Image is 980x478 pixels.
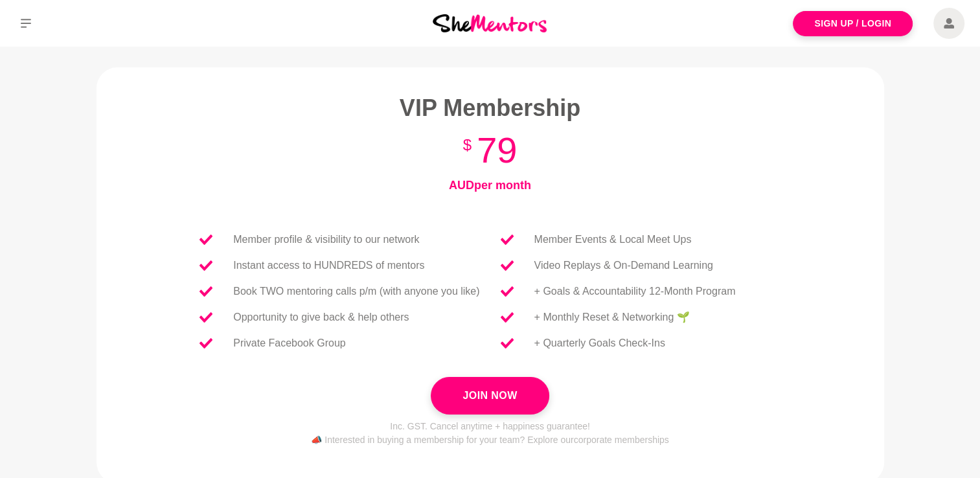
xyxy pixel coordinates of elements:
p: + Goals & Accountability 12-Month Program [534,284,736,299]
p: Instant access to HUNDREDS of mentors [233,258,424,273]
img: She Mentors Logo [433,14,547,32]
a: corporate memberships [574,435,669,445]
h2: VIP Membership [179,93,801,122]
p: Member profile & visibility to our network [233,232,419,247]
p: 📣 Interested in buying a membership for your team? Explore our [179,433,801,447]
h4: AUD per month [179,178,801,193]
p: + Monthly Reset & Networking 🌱 [534,310,690,325]
p: Book TWO mentoring calls p/m (with anyone you like) [233,284,479,299]
p: Video Replays & On-Demand Learning [534,258,713,273]
p: Private Facebook Group [233,336,345,351]
h3: 79 [179,128,801,173]
p: Inc. GST. Cancel anytime + happiness guarantee! [179,420,801,433]
button: Join Now [431,377,549,415]
p: Opportunity to give back & help others [233,310,409,325]
p: Member Events & Local Meet Ups [534,232,692,247]
p: + Quarterly Goals Check-Ins [534,336,665,351]
a: Sign Up / Login [793,11,913,36]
